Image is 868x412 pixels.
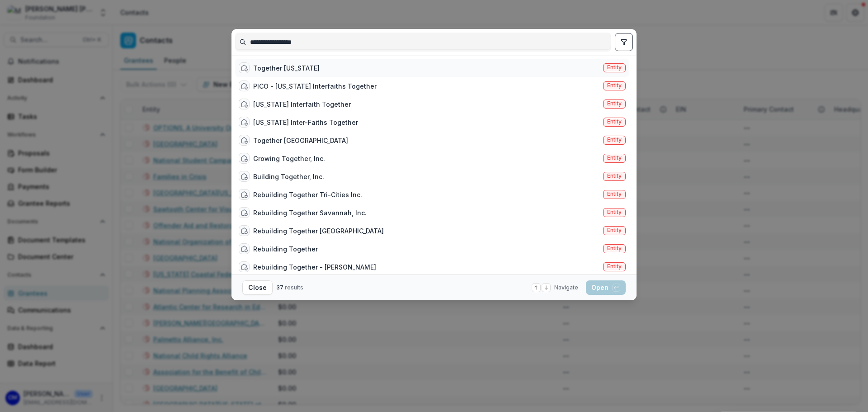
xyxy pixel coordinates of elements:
[554,284,578,292] span: Navigate
[253,63,320,73] div: Together [US_STATE]
[607,137,622,143] span: Entity
[607,64,622,71] span: Entity
[607,209,622,215] span: Entity
[607,155,622,161] span: Entity
[607,173,622,179] span: Entity
[253,262,376,272] div: Rebuilding Together - [PERSON_NAME]
[586,280,626,295] button: Open
[607,118,622,125] span: Entity
[253,244,318,254] div: Rebuilding Together
[253,190,362,199] div: Rebuilding Together Tri-Cities Inc.
[607,227,622,233] span: Entity
[607,191,622,197] span: Entity
[615,33,633,51] button: toggle filters
[607,100,622,107] span: Entity
[285,284,303,291] span: results
[276,284,283,291] span: 37
[253,81,377,91] div: PICO - [US_STATE] Interfaiths Together
[607,82,622,89] span: Entity
[253,136,348,145] div: Together [GEOGRAPHIC_DATA]
[242,280,273,295] button: Close
[253,118,358,127] div: [US_STATE] Inter-Faiths Together
[253,154,325,163] div: Growing Together, Inc.
[607,245,622,251] span: Entity
[607,263,622,270] span: Entity
[253,208,367,218] div: Rebuilding Together Savannah, Inc.
[253,172,324,181] div: Building Together, Inc.
[253,99,351,109] div: [US_STATE] Interfaith Together
[253,226,384,236] div: Rebuilding Together [GEOGRAPHIC_DATA]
